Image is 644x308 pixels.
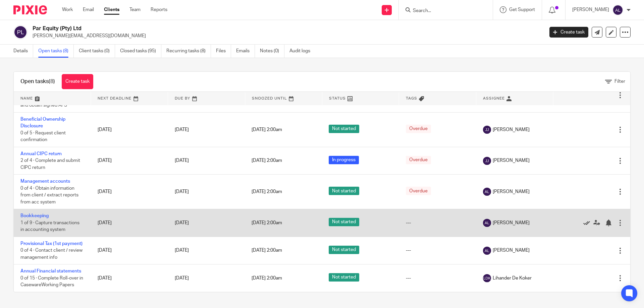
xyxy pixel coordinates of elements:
img: svg%3E [483,247,491,255]
a: Bookkeeping [20,213,49,218]
span: [DATE] 2:00am [252,159,282,163]
span: 14 of 15 · Follow up with client and obtain signed AFS [20,96,83,108]
a: Details [13,45,33,58]
span: [PERSON_NAME] [493,220,530,226]
img: svg%3E [483,219,491,227]
span: [DATE] 2:00am [252,221,282,225]
span: (8) [49,79,55,84]
span: Overdue [406,156,431,164]
a: Files [216,45,231,58]
a: Client tasks (0) [79,45,115,58]
a: Closed tasks (95) [120,45,161,58]
a: Work [62,6,73,13]
img: svg%3E [483,274,491,282]
span: Filter [614,79,625,84]
a: Provisional Tax (1st payment) [20,241,83,246]
span: Overdue [406,187,431,195]
span: Overdue [406,125,431,133]
span: [DATE] 2:00am [252,276,282,281]
td: [DATE] [91,209,168,237]
span: 1 of 9 · Capture transactions in accounting system [20,221,79,232]
span: [PERSON_NAME] [493,157,530,164]
span: [DATE] [175,159,189,163]
img: svg%3E [612,5,623,15]
span: 0 of 4 · Contact client / review management info [20,248,83,260]
a: Create task [549,27,588,38]
span: Tags [406,97,417,100]
a: Emails [236,45,255,58]
span: [DATE] 2:00am [252,127,282,132]
p: [PERSON_NAME][EMAIL_ADDRESS][DOMAIN_NAME] [33,33,539,39]
div: --- [406,247,470,254]
span: Not started [329,246,359,254]
a: Recurring tasks (8) [166,45,211,58]
img: svg%3E [483,157,491,165]
span: Not started [329,273,359,282]
td: [DATE] [91,264,168,292]
span: 2 of 4 · Complete and submit CIPC return [20,158,80,170]
h1: Open tasks [20,78,55,85]
a: Clients [104,6,119,13]
h2: Par Equity (Pty) Ltd [33,25,438,32]
span: [PERSON_NAME] [493,188,530,195]
img: svg%3E [483,188,491,196]
td: [DATE] [91,147,168,174]
div: --- [406,220,470,226]
span: Get Support [509,7,535,12]
a: Beneficial Ownership Disclosure [20,117,65,128]
span: [DATE] [175,276,189,281]
span: Not started [329,218,359,226]
span: 0 of 5 · Request client confirmation [20,131,66,142]
span: Not started [329,187,359,195]
a: Open tasks (8) [38,45,74,58]
a: Reports [151,6,167,13]
span: [DATE] 2:00am [252,248,282,253]
a: Team [129,6,141,13]
a: Annual CIPC return [20,151,62,156]
td: [DATE] [91,113,168,147]
span: [PERSON_NAME] [493,126,530,133]
span: [DATE] [175,248,189,253]
span: [DATE] [175,127,189,132]
input: Search [412,8,473,14]
span: 0 of 15 · Complete Roll-over in CasewareWorking Papers [20,276,83,288]
a: Notes (0) [260,45,284,58]
a: Create task [62,74,93,89]
span: Snoozed Until [252,97,287,100]
a: Management accounts [20,179,70,184]
span: [PERSON_NAME] [493,247,530,254]
td: [DATE] [91,237,168,264]
td: [DATE] [91,175,168,209]
span: Status [329,97,346,100]
a: Email [83,6,94,13]
span: [DATE] [175,221,189,225]
a: Mark as done [583,220,593,226]
img: svg%3E [13,25,28,39]
a: Annual Financial statements [20,269,81,273]
div: --- [406,275,470,282]
img: svg%3E [483,126,491,134]
span: Not started [329,125,359,133]
span: 0 of 4 · Obtain information from client / extract reports from acc system [20,186,78,204]
span: In progress [329,156,359,164]
span: Lihander De Koker [493,275,532,282]
a: Audit logs [289,45,315,58]
p: [PERSON_NAME] [572,6,609,13]
img: Pixie [13,5,47,14]
span: [DATE] [175,189,189,194]
span: [DATE] 2:00am [252,189,282,194]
